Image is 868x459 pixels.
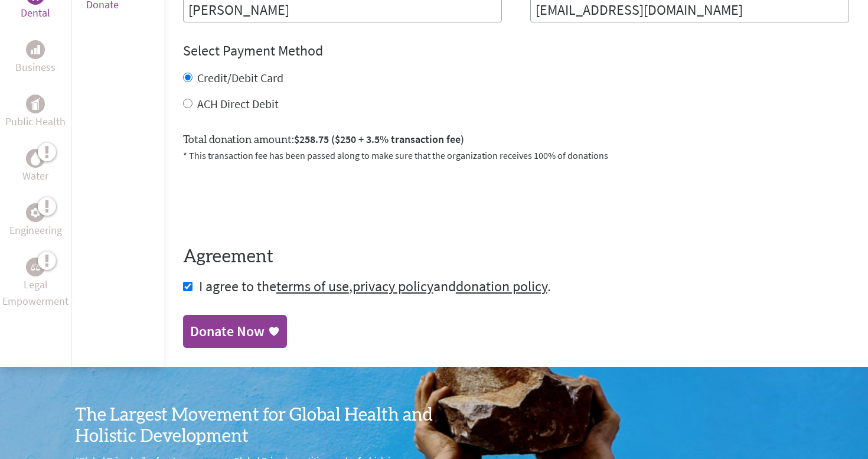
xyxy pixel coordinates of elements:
[183,41,849,60] h4: Select Payment Method
[276,277,349,295] a: terms of use
[294,132,464,146] span: $258.75 ($250 + 3.5% transaction fee)
[26,258,45,276] div: Legal Empowerment
[22,168,48,184] p: Water
[183,131,464,148] label: Total donation amount:
[183,315,287,348] a: Donate Now
[31,207,40,217] img: Engineering
[197,96,279,111] label: ACH Direct Debit
[26,203,45,222] div: Engineering
[15,40,56,76] a: BusinessBusiness
[183,246,849,268] h4: Agreement
[26,95,45,113] div: Public Health
[5,113,66,130] p: Public Health
[353,277,433,295] a: privacy policy
[183,148,849,162] p: * This transaction fee has been passed along to make sure that the organization receives 100% of ...
[31,45,40,54] img: Business
[5,95,66,130] a: Public HealthPublic Health
[31,151,40,165] img: Water
[26,40,45,59] div: Business
[9,203,62,239] a: EngineeringEngineering
[31,263,40,271] img: Legal Empowerment
[22,149,48,184] a: WaterWater
[26,149,45,168] div: Water
[15,59,56,76] p: Business
[21,5,50,21] p: Dental
[2,258,69,310] a: Legal EmpowermentLegal Empowerment
[456,277,547,295] a: donation policy
[2,276,69,310] p: Legal Empowerment
[197,70,283,85] label: Credit/Debit Card
[190,322,265,341] div: Donate Now
[183,177,363,223] iframe: reCAPTCHA
[75,405,434,447] h3: The Largest Movement for Global Health and Holistic Development
[31,98,40,110] img: Public Health
[199,277,551,295] span: I agree to the , and .
[9,222,62,239] p: Engineering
